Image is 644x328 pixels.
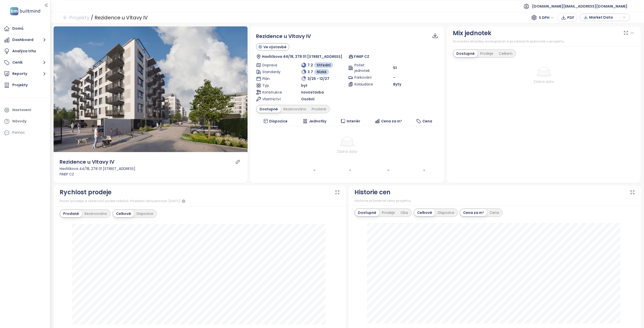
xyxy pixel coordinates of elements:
div: Prodeje [379,209,398,216]
span: 3.7 [307,69,313,75]
span: Rezidence u Vltavy IV [256,32,311,40]
div: Oba [398,209,411,216]
span: 3/25 - 12/27 [307,76,329,81]
button: Reporty [3,69,48,79]
span: Havlíčkova 44/18, 278 01 [STREET_ADDRESS] [262,54,342,59]
div: Rychlost prodeje [60,188,111,197]
div: Celkově [414,209,435,216]
span: Jednotky [309,118,326,124]
div: Rezervováno [82,210,110,217]
div: Dostupné [355,209,379,216]
div: Historie průměrné ceny projektu. [354,198,635,203]
a: Návody [3,116,48,126]
span: arrow-left [63,15,68,20]
span: Typ [262,83,285,88]
div: Návody [12,118,26,124]
div: Pomoc [12,129,25,136]
span: Vlastnictví [262,96,285,102]
span: Parkování [354,75,377,80]
div: FINEP CZ [60,171,242,177]
span: Doprava [262,62,285,68]
div: Rezidence u Vltavy IV [95,13,148,22]
div: Dispozice [435,209,457,216]
div: Rezervováno [281,106,309,113]
b: - [387,168,389,173]
span: Osobní [301,96,314,102]
img: logo [9,6,42,16]
div: Projekty [12,82,28,88]
a: Nastavení [3,105,48,115]
span: S DPH [539,14,554,21]
span: Cena za m² [381,118,402,124]
span: Plán [262,76,285,81]
span: Cena [422,118,432,124]
div: Nastavení [12,107,31,113]
span: - [393,75,395,80]
span: PDF [567,15,574,20]
span: Nízké [317,69,327,75]
div: Srovnání skladby dostupných a prodaných jednotek v projektu. [453,39,635,44]
div: Dostupné [454,50,477,57]
button: Ceník [3,58,48,68]
span: novostavba [301,89,324,95]
span: Počet jednotek [354,62,377,73]
a: Domů [3,24,48,34]
div: Cena [487,209,502,216]
div: Dostupné [257,106,281,113]
span: [DOMAIN_NAME][EMAIL_ADDRESS][DOMAIN_NAME] [532,0,627,12]
span: Market Data [589,14,622,21]
div: Celkově [113,210,134,217]
div: Prodané [309,106,329,113]
button: PDF [557,14,577,22]
div: Prodeje [477,50,496,57]
b: - [349,168,351,173]
span: FINEP CZ [354,54,369,59]
div: Domů [12,25,23,32]
span: Standardy [262,69,285,75]
span: Střední [317,62,331,68]
b: - [423,168,425,173]
span: 51 [393,65,397,71]
div: button [582,14,627,21]
b: - [313,168,315,173]
div: / [91,13,93,22]
span: byt [301,83,307,88]
div: Celkem [496,50,515,57]
a: Analýza trhu [3,46,48,56]
a: Projekty [3,80,48,90]
span: Dispozice [269,118,288,124]
div: Cena za m² [460,209,487,216]
div: Rezidence u Vltavy IV [60,158,114,166]
div: Historie cen [354,188,390,197]
div: Mix jednotek [453,28,491,38]
div: Dispozice [134,210,156,217]
div: Havlíčkova 44/18, 278 01 [STREET_ADDRESS] [60,166,242,171]
button: Dashboard [3,35,48,45]
a: arrow-left Projekty [63,13,90,22]
div: Žádná data [453,79,635,84]
span: Interiér [347,118,360,124]
span: 7.2 [307,62,313,68]
span: Kolaudace [354,81,377,87]
span: Byty [393,81,401,87]
span: Ve výstavbě [263,44,287,50]
div: Pomoc [3,128,48,138]
div: Počet prodejů a rezervací podle měsíců. Poslední aktualizace: [DATE] [60,198,340,204]
div: Analýza trhu [12,48,36,54]
div: Žádná data [258,149,436,154]
div: Prodané [60,210,82,217]
span: Konstrukce [262,89,285,95]
a: link [235,160,240,164]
